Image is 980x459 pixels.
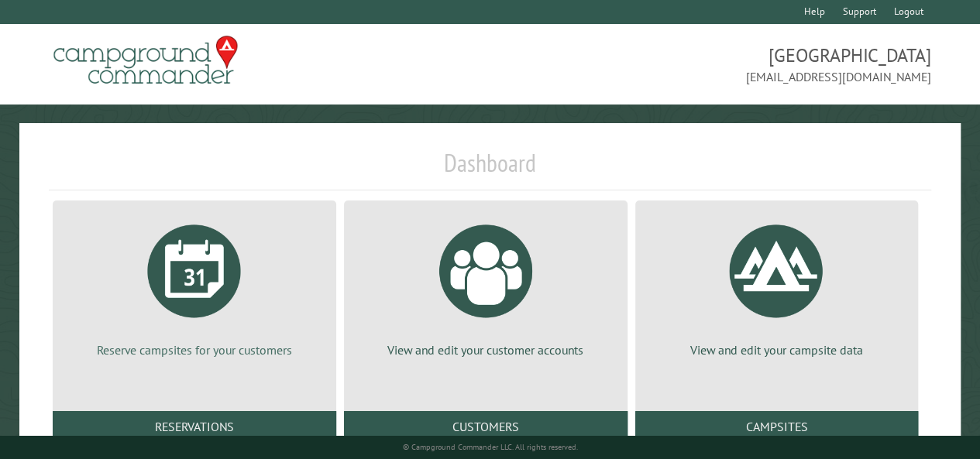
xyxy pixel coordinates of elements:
[49,148,931,190] h1: Dashboard
[654,213,900,358] a: View and edit your campsite data
[402,442,577,452] small: © Campground Commander LLC. All rights reserved.
[490,43,931,86] span: [GEOGRAPHIC_DATA] [EMAIL_ADDRESS][DOMAIN_NAME]
[49,30,242,91] img: Campground Commander
[71,341,318,358] p: Reserve campsites for your customers
[53,411,336,442] a: Reservations
[344,411,628,442] a: Customers
[654,341,900,358] p: View and edit your campsite data
[363,341,609,358] p: View and edit your customer accounts
[363,213,609,358] a: View and edit your customer accounts
[635,411,919,442] a: Campsites
[71,213,318,358] a: Reserve campsites for your customers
